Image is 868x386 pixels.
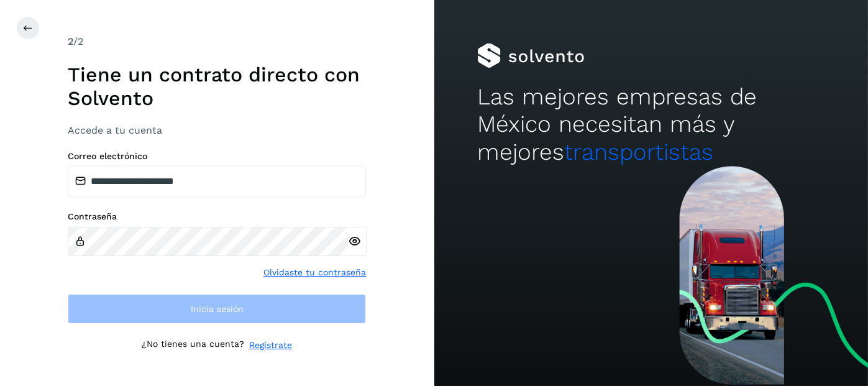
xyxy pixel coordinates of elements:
h2: Las mejores empresas de México necesitan más y mejores [477,83,825,166]
h1: Tiene un contrato directo con Solvento [68,63,366,111]
a: Olvidaste tu contraseña [263,266,366,279]
span: transportistas [564,139,713,165]
a: Regístrate [249,339,292,352]
span: 2 [68,35,73,47]
label: Contraseña [68,211,366,222]
button: Inicia sesión [68,294,366,324]
span: Inicia sesión [191,305,244,313]
label: Correo electrónico [68,151,366,162]
div: /2 [68,34,366,49]
h3: Accede a tu cuenta [68,124,366,136]
p: ¿No tienes una cuenta? [142,339,244,352]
